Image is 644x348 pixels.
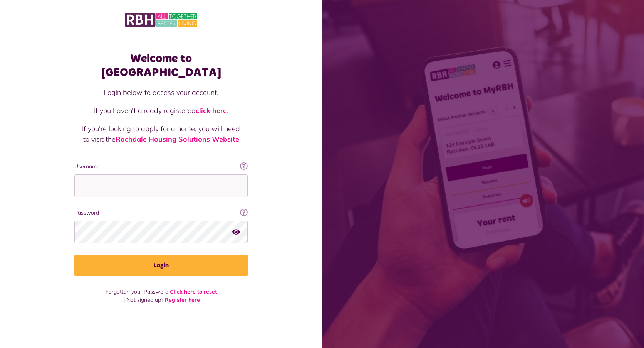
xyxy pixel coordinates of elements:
p: If you haven't already registered . [82,105,240,116]
label: Password [74,209,248,217]
p: If you're looking to apply for a home, you will need to visit the [82,123,240,144]
label: Username [74,162,248,171]
a: click here [196,106,227,115]
span: Forgotten your Password [106,288,168,295]
span: Not signed up? [127,296,163,303]
a: Rochdale Housing Solutions Website [116,135,239,144]
a: Register here [165,296,200,303]
button: Login [74,255,248,276]
a: Click here to reset [170,288,217,295]
h1: Welcome to [GEOGRAPHIC_DATA] [74,52,248,79]
p: Login below to access your account. [82,87,240,98]
img: MyRBH [125,12,197,28]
